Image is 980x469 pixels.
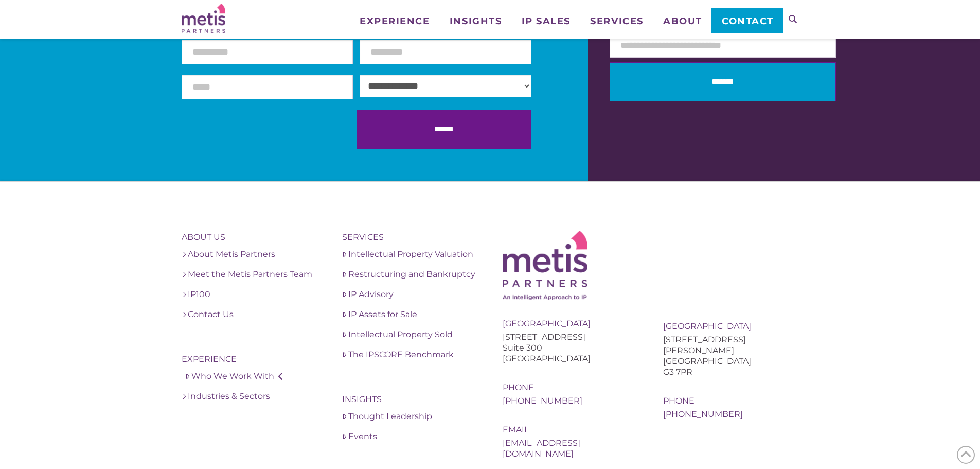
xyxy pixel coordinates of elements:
[342,349,478,361] a: The IPSCORE Benchmark
[503,353,638,364] div: [GEOGRAPHIC_DATA]
[663,334,799,356] div: [STREET_ADDRESS][PERSON_NAME]
[957,446,975,464] span: Back to Top
[503,424,638,435] div: Email
[182,268,317,281] a: Meet the Metis Partners Team
[342,248,478,260] a: Intellectual Property Valuation
[342,430,478,443] a: Events
[360,16,430,26] span: Experience
[711,8,783,33] a: Contact
[503,438,580,459] a: [EMAIL_ADDRESS][DOMAIN_NAME]
[342,328,478,341] a: Intellectual Property Sold
[663,356,799,367] div: [GEOGRAPHIC_DATA]
[503,396,582,406] a: [PHONE_NUMBER]
[182,231,317,244] h4: About Us
[450,16,502,26] span: Insights
[663,321,799,332] div: [GEOGRAPHIC_DATA]
[342,308,478,321] a: IP Assets for Sale
[342,393,478,406] h4: Insights
[663,16,702,26] span: About
[590,16,643,26] span: Services
[182,110,338,150] iframe: reCAPTCHA
[503,342,638,353] div: Suite 300
[342,268,478,281] a: Restructuring and Bankruptcy
[182,390,317,403] a: Industries & Sectors
[182,288,317,301] a: IP100
[663,409,743,419] a: [PHONE_NUMBER]
[182,248,317,260] a: About Metis Partners
[722,16,774,26] span: Contact
[342,231,478,244] h4: Services
[663,395,799,406] div: Phone
[182,4,225,33] img: Metis Partners
[182,370,317,383] a: Who We Work With
[503,332,638,342] div: [STREET_ADDRESS]
[182,308,317,321] a: Contact Us
[342,288,478,301] a: IP Advisory
[503,382,638,393] div: Phone
[342,410,478,423] a: Thought Leadership
[503,231,587,300] img: Metis Logo
[522,16,571,26] span: IP Sales
[503,318,638,329] div: [GEOGRAPHIC_DATA]
[663,367,799,377] div: G3 7PR
[182,353,317,366] h4: Experience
